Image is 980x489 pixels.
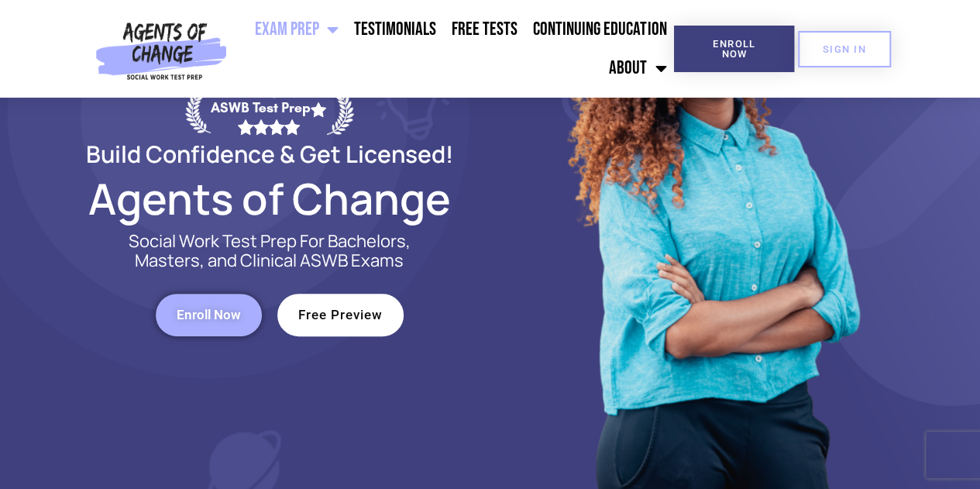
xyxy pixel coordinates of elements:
a: Enroll Now [674,26,794,72]
nav: Menu [233,10,674,88]
p: Social Work Test Prep For Bachelors, Masters, and Clinical ASWB Exams [111,232,428,270]
a: About [601,49,674,88]
a: SIGN IN [798,31,891,67]
span: SIGN IN [823,44,866,54]
h2: Build Confidence & Get Licensed! [49,143,490,165]
a: Enroll Now [156,294,262,336]
a: Testimonials [346,10,444,49]
a: Exam Prep [247,10,346,49]
span: Free Preview [298,308,383,322]
a: Continuing Education [525,10,674,49]
span: Enroll Now [699,39,769,59]
a: Free Tests [444,10,525,49]
span: Enroll Now [177,308,241,322]
div: #1 Audio/Visual ASWB Test Prep [211,82,327,134]
h2: Agents of Change [49,181,490,216]
a: Free Preview [277,294,404,336]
